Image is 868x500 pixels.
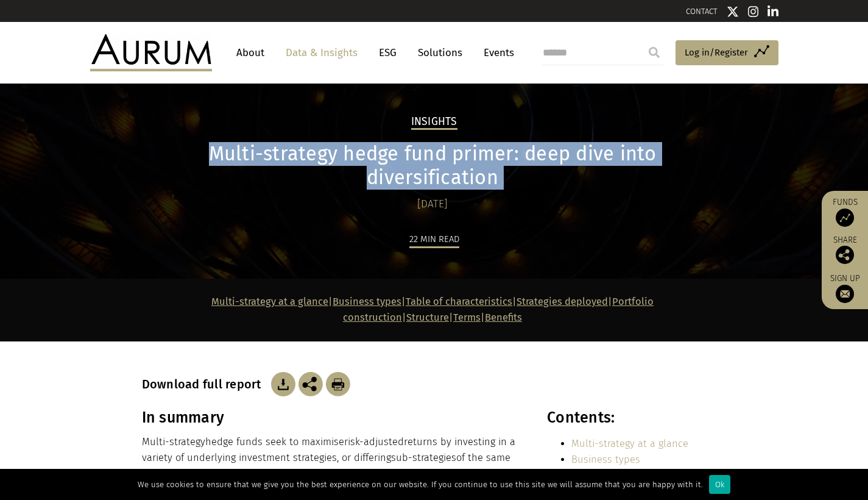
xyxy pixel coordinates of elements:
[836,209,854,227] img: Access Funds
[406,312,449,323] a: Structure
[836,285,854,303] img: Sign up to our newsletter
[373,41,403,64] a: ESG
[485,312,522,323] a: Benefits
[271,372,295,396] img: Download Article
[391,452,456,463] span: sub-strategies
[748,5,759,18] img: Instagram icon
[298,372,323,396] img: Share this post
[326,372,350,396] img: Download Article
[211,296,654,323] strong: | | | | | |
[685,45,748,60] span: Log in/Register
[142,409,521,427] h3: In summary
[767,5,778,18] img: Linkedin icon
[642,40,666,65] input: Submit
[142,142,724,190] h1: Multi-strategy hedge fund primer: deep dive into diversification
[828,236,862,264] div: Share
[709,475,730,494] div: Ok
[406,296,512,307] a: Table of characteristics
[412,41,468,64] a: Solutions
[409,232,459,248] div: 22 min read
[90,34,212,71] img: Aurum
[142,436,205,448] span: Multi-strategy
[828,197,862,227] a: Funds
[142,196,724,213] div: [DATE]
[547,409,723,427] h3: Contents:
[344,436,404,448] span: risk-adjusted
[411,115,457,130] h2: Insights
[727,5,739,18] img: Twitter icon
[828,273,862,303] a: Sign up
[686,7,718,16] a: CONTACT
[230,41,270,64] a: About
[280,41,364,64] a: Data & Insights
[481,312,485,323] strong: |
[836,246,854,264] img: Share this post
[571,438,688,449] a: Multi-strategy at a glance
[478,41,514,64] a: Events
[142,377,268,391] h3: Download full report
[333,296,401,307] a: Business types
[517,296,608,307] a: Strategies deployed
[211,296,328,307] a: Multi-strategy at a glance
[453,312,481,323] a: Terms
[571,454,640,465] a: Business types
[676,40,778,66] a: Log in/Register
